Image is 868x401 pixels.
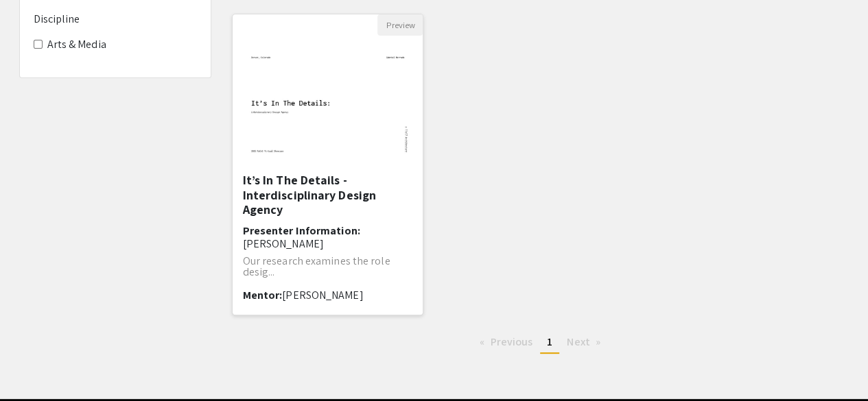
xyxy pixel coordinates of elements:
[243,236,324,251] span: [PERSON_NAME]
[547,335,552,349] span: 1
[490,335,532,349] span: Previous
[233,38,423,171] img: <p>It’s In The Details - Interdisciplinary Design Agency</p>
[10,339,58,391] iframe: Chat
[567,335,589,349] span: Next
[243,288,283,302] span: Mentor:
[282,288,363,302] span: [PERSON_NAME]
[243,254,390,279] span: Our research examines the role desig...
[232,14,424,315] div: Open Presentation <p>It’s In The Details - Interdisciplinary Design Agency</p>
[47,36,106,53] label: Arts & Media
[243,173,413,217] h5: It’s In The Details - Interdisciplinary Design Agency
[34,12,197,25] h6: Discipline
[243,224,413,250] h6: Presenter Information:
[377,14,423,36] button: Preview
[232,332,849,354] ul: Pagination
